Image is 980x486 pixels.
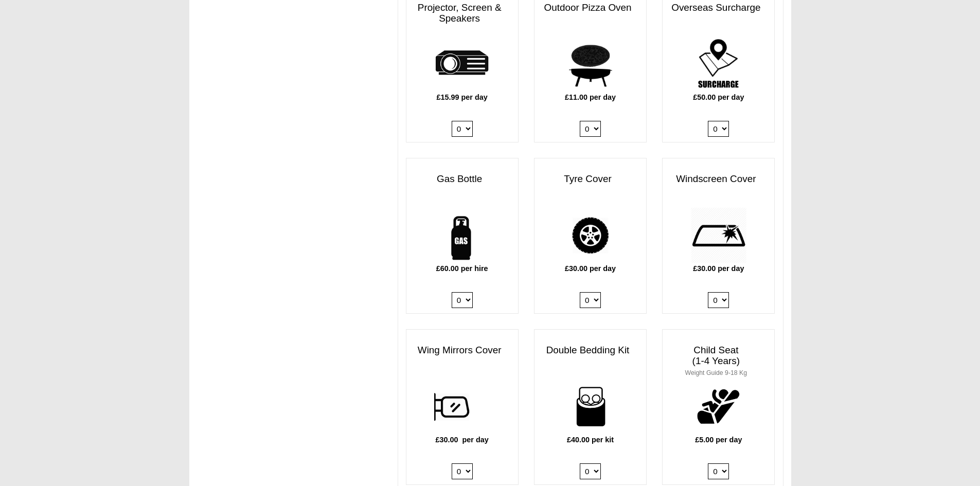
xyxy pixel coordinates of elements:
img: windscreen.png [690,207,746,263]
img: child.png [690,379,746,435]
h3: Child Seat (1-4 Years) [663,340,774,382]
h3: Wing Mirrors Cover [406,340,518,361]
b: £30.00 per day [693,264,744,273]
b: £40.00 per kit [567,436,614,444]
img: pizza.png [562,36,618,92]
img: tyre.png [562,207,618,263]
img: projector.png [434,36,490,92]
small: Weight Guide 9-18 Kg [685,369,747,376]
img: gas-bottle.png [434,207,490,263]
b: £15.99 per day [437,93,488,101]
b: £30.00 per day [436,436,489,444]
b: £50.00 per day [693,93,744,101]
h3: Double Bedding Kit [534,340,646,361]
img: surcharge.png [690,36,746,92]
b: £60.00 per hire [436,264,488,273]
b: £5.00 per day [695,436,742,444]
b: £11.00 per day [565,93,616,101]
b: £30.00 per day [565,264,616,273]
h3: Tyre Cover [534,169,646,190]
h3: Windscreen Cover [663,169,774,190]
h3: Gas Bottle [406,169,518,190]
img: bedding-for-two.png [562,379,618,435]
img: wing.png [434,379,490,435]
